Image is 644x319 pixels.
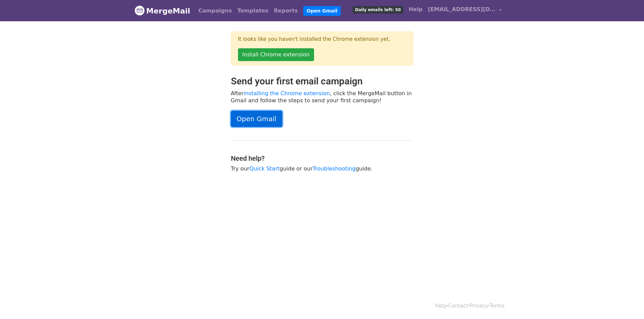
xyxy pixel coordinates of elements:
[135,5,145,16] img: MergeMail logo
[135,4,190,18] a: MergeMail
[231,154,413,162] h4: Need help?
[249,165,280,172] a: Quick Start
[610,287,644,319] iframe: Chat Widget
[448,303,468,309] a: Contact
[303,6,341,16] a: Open Gmail
[470,303,488,309] a: Privacy
[490,303,504,309] a: Terms
[313,165,356,172] a: Troubleshooting
[235,4,271,18] a: Templates
[428,5,496,14] span: [EMAIL_ADDRESS][DOMAIN_NAME]
[244,90,330,97] a: installing the Chrome extension
[196,4,235,18] a: Campaigns
[435,303,447,309] a: Help
[425,3,504,19] a: [EMAIL_ADDRESS][DOMAIN_NAME]
[231,111,282,127] a: Open Gmail
[238,36,406,43] p: It looks like you haven't installed the Chrome extension yet.
[231,165,413,172] p: Try our guide or our guide.
[231,76,413,87] h2: Send your first email campaign
[353,6,403,14] span: Daily emails left: 50
[350,3,406,16] a: Daily emails left: 50
[231,90,413,104] p: After , click the MergeMail button in Gmail and follow the steps to send your first campaign!
[406,3,425,16] a: Help
[238,48,314,61] a: Install Chrome extension
[271,4,301,18] a: Reports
